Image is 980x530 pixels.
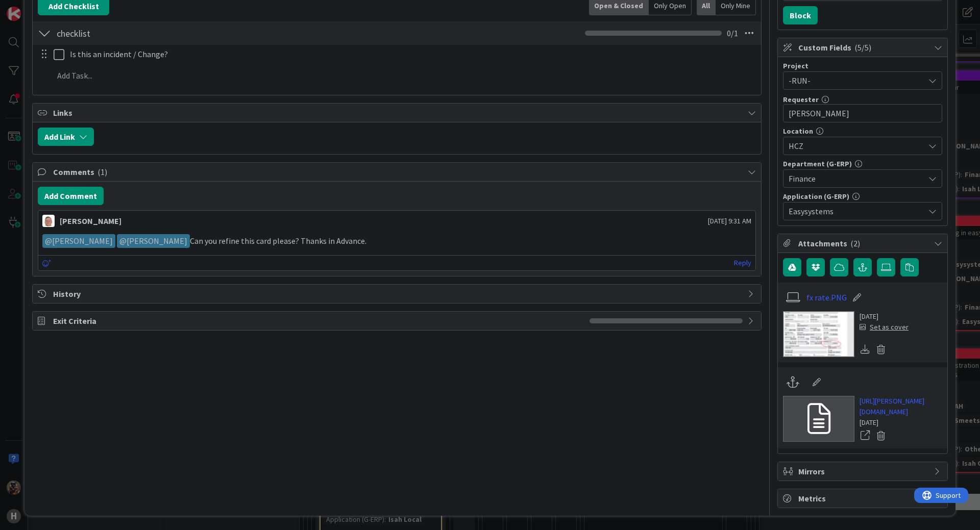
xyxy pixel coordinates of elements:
div: Project [783,62,942,69]
div: [DATE] [860,311,909,322]
a: Open [860,429,871,442]
input: Add Checklist... [53,24,283,42]
span: ( 5/5 ) [854,42,871,53]
span: Attachments [798,237,929,249]
p: Can you refine this card please? Thanks in Advance. [42,234,751,248]
div: [PERSON_NAME] [60,215,121,227]
span: Easysystems [789,205,924,217]
div: Department (G-ERP) [783,160,942,167]
span: History [53,288,743,300]
span: @ [119,236,127,246]
button: Add Link [38,128,94,146]
span: ( 2 ) [850,238,860,248]
div: Download [860,343,871,356]
span: Links [53,107,743,119]
span: Custom Fields [798,41,929,54]
p: Is this an incident / Change? [70,48,754,60]
span: 0 / 1 [727,27,738,39]
span: Mirrors [798,465,929,477]
button: Add Comment [38,187,104,205]
button: Block [783,6,818,24]
span: Support [21,2,46,14]
span: Exit Criteria [53,315,584,327]
div: Location [783,128,942,135]
a: [URL][PERSON_NAME][DOMAIN_NAME] [860,396,942,417]
span: -RUN- [789,73,919,88]
span: @ [45,236,52,246]
div: Set as cover [860,322,909,333]
a: Reply [734,257,751,269]
div: Application (G-ERP) [783,193,942,200]
span: Metrics [798,492,929,504]
span: Comments [53,166,743,178]
a: fx rate.PNG [806,291,847,304]
span: [PERSON_NAME] [119,236,187,246]
span: HCZ [789,140,924,152]
img: lD [42,215,55,227]
span: [PERSON_NAME] [45,236,113,246]
div: [DATE] [860,417,942,428]
label: Requester [783,95,819,104]
span: Finance [789,172,924,185]
span: ( 1 ) [97,167,107,177]
span: [DATE] 9:31 AM [708,216,751,226]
